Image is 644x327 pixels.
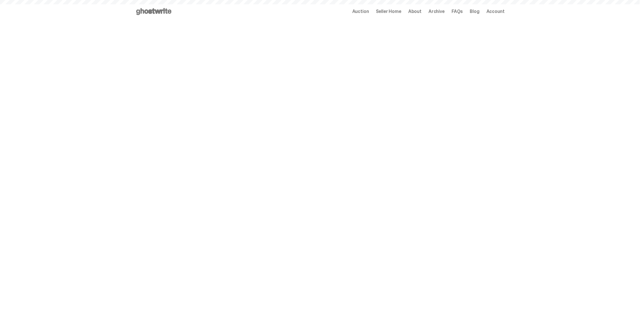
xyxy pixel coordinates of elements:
a: Blog [470,9,479,14]
a: Archive [428,9,445,14]
a: Auction [352,9,369,14]
a: Account [486,9,505,14]
a: About [408,9,422,14]
a: Seller Home [376,9,401,14]
a: FAQs [452,9,463,14]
